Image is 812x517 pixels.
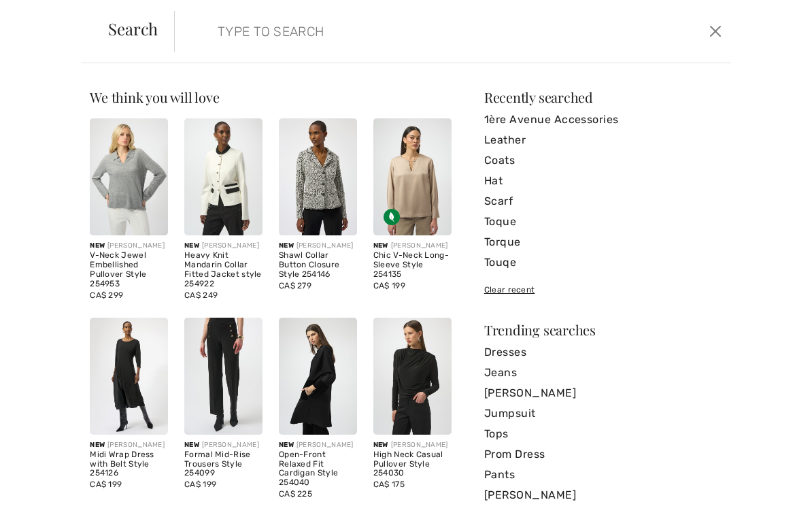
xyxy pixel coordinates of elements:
[484,191,722,212] a: Scarf
[484,150,722,171] a: Coats
[90,118,168,235] img: V-Neck Jewel Embellished Pullover Style 254953. Black
[484,342,722,363] a: Dresses
[384,209,400,225] img: Sustainable Fabric
[373,450,452,478] div: High Neck Casual Pullover Style 254030
[373,241,388,250] span: New
[279,440,357,450] div: [PERSON_NAME]
[484,383,722,403] a: [PERSON_NAME]
[279,281,311,290] span: CA$ 279
[484,323,722,337] div: Trending searches
[484,363,722,383] a: Jeans
[184,251,263,288] div: Heavy Knit Mandarin Collar Fitted Jacket style 254922
[279,489,312,499] span: CA$ 225
[373,281,405,290] span: CA$ 199
[373,241,452,251] div: [PERSON_NAME]
[373,251,452,279] div: Chic V-Neck Long-Sleeve Style 254135
[373,480,405,489] span: CA$ 175
[484,130,722,150] a: Leather
[90,88,219,106] span: We think you will love
[90,241,105,250] span: New
[484,90,722,104] div: Recently searched
[279,450,357,488] div: Open-Front Relaxed Fit Cardigan Style 254040
[484,465,722,485] a: Pants
[484,252,722,273] a: Touqe
[484,444,722,465] a: Prom Dress
[705,20,725,42] button: Close
[90,290,123,300] span: CA$ 299
[484,171,722,191] a: Hat
[184,480,216,489] span: CA$ 199
[484,232,722,252] a: Torque
[108,20,158,37] span: Search
[373,318,452,435] img: High Neck Casual Pullover Style 254030. Black
[90,251,168,288] div: V-Neck Jewel Embellished Pullover Style 254953
[184,441,199,449] span: New
[184,118,263,235] img: Heavy Knit Mandarin Collar Fitted Jacket style 254922. Vanilla/Black
[184,450,263,478] div: Formal Mid-Rise Trousers Style 254099
[184,290,218,300] span: CA$ 249
[184,241,263,251] div: [PERSON_NAME]
[90,440,168,450] div: [PERSON_NAME]
[279,118,357,235] img: Shawl Collar Button Closure Style 254146. Off White/Black
[279,241,357,251] div: [PERSON_NAME]
[484,212,722,232] a: Toque
[184,241,199,250] span: New
[373,440,452,450] div: [PERSON_NAME]
[373,441,388,449] span: New
[484,403,722,424] a: Jumpsuit
[484,110,722,130] a: 1ère Avenue Accessories
[184,318,263,435] img: Formal Mid-Rise Trousers Style 254099. Black
[90,450,168,478] div: Midi Wrap Dress with Belt Style 254126
[90,241,168,251] div: [PERSON_NAME]
[90,441,105,449] span: New
[207,11,581,52] input: TYPE TO SEARCH
[90,318,168,435] img: Midi Wrap Dress with Belt Style 254126. Black
[279,441,294,449] span: New
[279,241,294,250] span: New
[31,10,59,22] span: Help
[90,480,122,489] span: CA$ 199
[184,440,263,450] div: [PERSON_NAME]
[279,318,357,435] img: Open-Front Relaxed Fit Cardigan Style 254040. Black/Black
[279,251,357,279] div: Shawl Collar Button Closure Style 254146
[484,424,722,444] a: Tops
[373,118,452,235] img: Chic V-Neck Long-Sleeve Style 254135. Fawn
[484,485,722,505] a: [PERSON_NAME]
[484,284,722,296] div: Clear recent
